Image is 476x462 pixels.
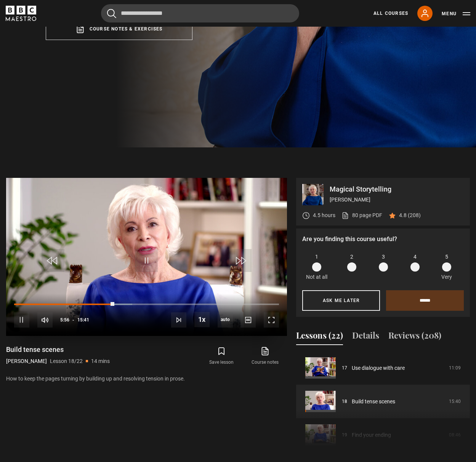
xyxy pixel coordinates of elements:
a: Use dialogue with care [352,364,405,372]
p: 4.5 hours [313,211,335,219]
a: Course notes [244,345,287,367]
button: Next Lesson [171,312,186,328]
p: Very [439,273,454,281]
button: Toggle navigation [442,10,470,18]
p: Magical Storytelling [330,186,464,193]
a: Course notes & exercises [46,18,192,40]
input: Search [101,4,299,22]
p: [PERSON_NAME] [6,357,47,365]
button: Fullscreen [264,312,279,328]
span: auto [218,312,233,328]
button: Reviews (208) [388,329,441,345]
div: Progress Bar [14,304,279,305]
button: Submit the search query [107,9,116,18]
p: 4.8 (208) [399,211,421,219]
span: 1 [315,253,318,261]
button: Lessons (22) [296,329,343,345]
span: 3 [382,253,385,261]
span: 2 [350,253,353,261]
button: Ask me later [302,290,380,311]
button: Save lesson [200,345,243,367]
p: Lesson 18/22 [50,357,83,365]
span: 15:41 [77,313,89,327]
span: 4 [413,253,417,261]
p: Are you finding this course useful? [302,235,464,244]
p: How to keep the pages turning by building up and resolving tension in prose. [6,375,287,383]
button: Pause [14,312,29,328]
a: 80 page PDF [341,211,382,219]
p: [PERSON_NAME] [330,196,464,204]
span: - [72,317,74,323]
button: Captions [240,312,256,328]
span: 5 [445,253,448,261]
div: Current quality: 720p [218,312,233,328]
button: Playback Rate [194,312,210,327]
button: Mute [37,312,53,328]
svg: BBC Maestro [6,6,36,21]
p: Not at all [306,273,327,281]
a: All Courses [373,10,408,17]
p: 14 mins [91,357,110,365]
button: Details [352,329,379,345]
span: 5:56 [60,313,69,327]
a: Build tense scenes [352,398,395,406]
h1: Build tense scenes [6,345,110,354]
video-js: Video Player [6,178,287,336]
